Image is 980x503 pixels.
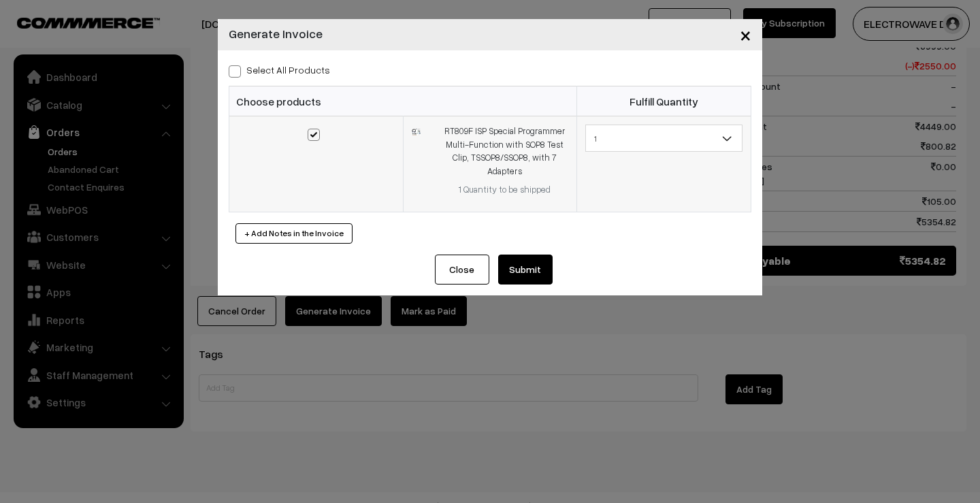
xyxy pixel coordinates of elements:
[441,125,568,178] div: RT809F ISP Special Programmer Multi-Function with SOP8 Test Clip, TSSOP8/SSOP8, with 7 Adapters
[435,255,489,285] button: Close
[586,127,742,150] span: 1
[498,255,553,285] button: Submit
[229,25,323,43] h4: Generate Invoice
[729,14,762,56] button: Close
[441,183,568,197] div: 1 Quantity to be shipped
[229,63,330,77] label: Select all Products
[229,86,577,116] th: Choose products
[412,129,421,135] img: 16886565859486___mZjizKaFQw9qP5K.jpeg
[235,223,353,244] button: + Add Notes in the Invoice
[585,125,742,152] span: 1
[577,86,751,116] th: Fulfill Quantity
[740,22,751,47] span: ×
